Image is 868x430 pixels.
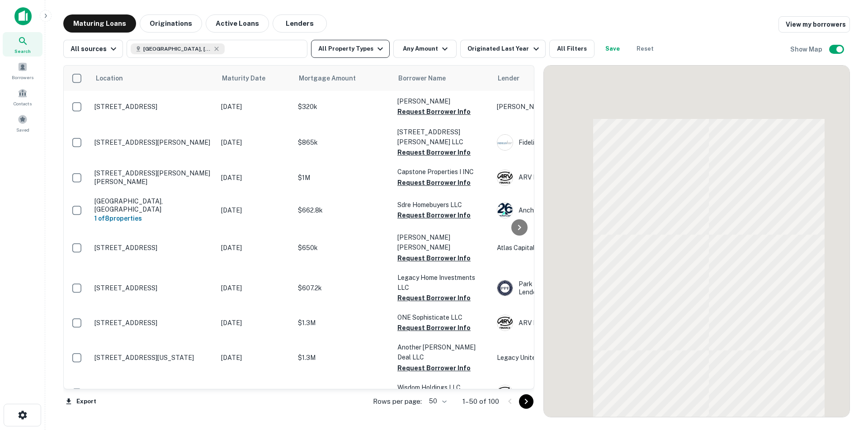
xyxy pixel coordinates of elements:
img: picture [497,135,513,150]
button: Request Borrower Info [397,210,471,221]
div: Park Place Finance, LLC - Hard Money Lender [497,280,632,296]
a: Borrowers [3,58,42,83]
a: Saved [3,111,42,135]
p: [DATE] [221,388,289,398]
th: Lender [492,66,637,91]
p: Sdre Homebuyers LLC [397,200,488,210]
span: Borrowers [12,74,33,81]
div: ARV Finance Inc. [497,385,632,401]
button: All sources [63,40,123,58]
th: Maturity Date [217,66,293,91]
p: [DATE] [221,318,289,328]
img: picture [497,385,513,401]
div: 50 [425,395,448,408]
img: picture [497,315,513,331]
a: View my borrowers [778,16,850,33]
p: [DATE] [221,102,289,112]
button: Request Borrower Info [397,106,471,117]
p: [DATE] [221,353,289,363]
p: Legacy United Capital LLC [497,353,632,363]
button: All Property Types [311,40,390,58]
p: $865k [298,137,388,147]
button: Export [63,395,99,408]
p: [DATE] [221,283,289,293]
p: $662.8k [298,205,388,215]
div: Anchor Loans [497,202,632,218]
th: Mortgage Amount [293,66,393,91]
div: All sources [71,43,119,54]
button: Save your search to get updates of matches that match your search criteria. [598,40,627,58]
th: Borrower Name [393,66,492,91]
p: [STREET_ADDRESS] [94,284,212,292]
p: [STREET_ADDRESS] [94,389,212,397]
p: [PERSON_NAME] [497,102,632,112]
h6: Show Map [790,44,824,54]
div: ARV Finance Inc. [497,170,632,186]
p: [DATE] [221,243,289,253]
span: Mortgage Amount [299,73,368,84]
p: Wisdom Holdings LLC [397,383,488,392]
button: Originated Last Year [460,40,545,58]
button: All Filters [549,40,594,58]
span: Contacts [14,100,32,107]
button: Active Loans [206,14,269,33]
p: Legacy Home Investments LLC [397,273,488,293]
span: Search [14,47,31,55]
p: $607.2k [298,283,388,293]
p: [STREET_ADDRESS] [94,244,212,252]
button: Any Amount [393,40,457,58]
p: [DATE] [221,205,289,215]
h6: 1 of 8 properties [94,213,212,223]
button: Maturing Loans [63,14,136,33]
iframe: Chat Widget [823,358,868,401]
p: [STREET_ADDRESS][PERSON_NAME] LLC [397,127,488,147]
p: [DATE] [221,173,289,183]
div: Originated Last Year [467,43,541,54]
span: Saved [16,126,29,133]
img: picture [497,170,513,185]
button: Request Borrower Info [397,253,471,264]
div: ARV Finance Inc. [497,315,632,331]
div: Contacts [3,85,42,109]
p: $650k [298,243,388,253]
button: Request Borrower Info [397,177,471,188]
p: Another [PERSON_NAME] Deal LLC [397,342,488,362]
img: capitalize-icon.png [14,7,32,25]
p: [PERSON_NAME] [PERSON_NAME] [397,232,488,252]
button: Originations [140,14,202,33]
p: $320k [298,102,388,112]
span: Location [95,73,123,84]
p: [DATE] [221,137,289,147]
div: Fidelis Private Fund [497,134,632,151]
span: Lender [498,73,519,84]
p: Atlas Capital INC [497,243,632,253]
p: [STREET_ADDRESS][US_STATE] [94,354,212,362]
p: 1–50 of 100 [462,396,499,407]
span: Borrower Name [398,73,446,84]
button: [GEOGRAPHIC_DATA], [GEOGRAPHIC_DATA], [GEOGRAPHIC_DATA] [127,40,307,58]
span: [GEOGRAPHIC_DATA], [GEOGRAPHIC_DATA], [GEOGRAPHIC_DATA] [143,45,211,53]
button: Request Borrower Info [397,363,471,373]
button: Request Borrower Info [397,322,471,333]
p: Rows per page: [373,396,422,407]
span: Maturity Date [222,73,277,84]
p: $1M [298,173,388,183]
button: Request Borrower Info [397,147,471,158]
p: [STREET_ADDRESS][PERSON_NAME][PERSON_NAME] [94,169,212,185]
p: ONE Sophisticate LLC [397,312,488,322]
p: [STREET_ADDRESS] [94,319,212,327]
div: 0 0 [544,66,849,417]
a: Search [3,32,42,57]
p: $1.3M [298,318,388,328]
img: picture [497,203,513,218]
th: Location [90,66,217,91]
img: picture [497,280,513,296]
p: $1.3M [298,353,388,363]
button: Reset [631,40,660,58]
p: Capstone Properties I INC [397,167,488,177]
p: [STREET_ADDRESS] [94,103,212,111]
